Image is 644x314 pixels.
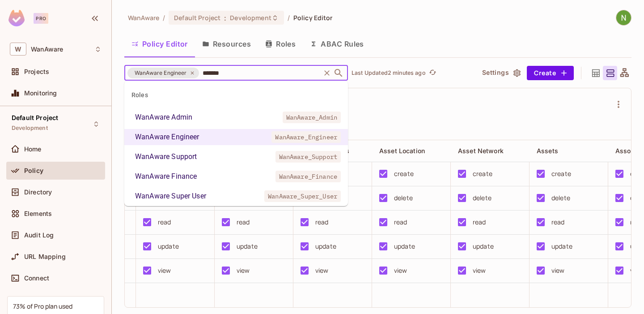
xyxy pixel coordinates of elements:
div: delete [551,193,570,203]
img: SReyMgAAAABJRU5ErkJggg== [8,10,25,26]
div: update [237,241,258,251]
span: WanAware_Super_User [264,190,341,202]
span: refresh [429,69,436,77]
div: view [630,266,644,275]
span: : [224,14,227,22]
span: Directory [24,189,52,196]
span: W [10,43,26,56]
div: WanAware Super User [135,191,206,202]
span: WanAware_Admin [283,112,341,123]
div: update [315,241,336,251]
span: Workspace: WanAware [31,46,63,53]
span: Development [230,13,271,22]
span: Projects [24,68,49,75]
div: view [315,266,329,275]
div: delete [473,193,491,203]
div: view [394,266,407,275]
span: the active workspace [128,13,159,22]
span: Audit Log [24,232,54,239]
button: Resources [195,33,258,55]
span: URL Mapping [24,253,66,260]
span: WanAware_Engineer [271,131,341,143]
img: Navanath Jadhav [616,10,631,25]
div: create [394,169,414,179]
div: read [237,217,250,227]
div: Roles [124,84,348,106]
div: WanAware Engineer [135,132,199,142]
span: Asset Location [379,147,425,155]
div: update [551,241,572,251]
div: read [315,217,329,227]
span: Default Project [12,114,58,121]
div: update [158,241,179,251]
div: read [473,217,486,227]
button: Settings [479,66,523,80]
div: WanAware Admin [135,112,192,123]
p: Last Updated 2 minutes ago [352,69,426,77]
span: WanAware_Finance [275,171,341,182]
span: WanAware Engineer [129,69,192,77]
span: Elements [24,210,52,217]
div: view [237,266,250,275]
div: WanAware Support [135,151,197,162]
div: WanAware Finance [135,171,197,182]
div: update [473,241,494,251]
span: Policy [24,167,43,174]
span: Policy Editor [293,13,333,22]
div: view [158,266,171,275]
button: Clear [321,67,333,79]
div: Pro [34,13,48,24]
div: read [394,217,407,227]
div: view [473,266,486,275]
div: create [473,169,492,179]
div: WanAware Engineer [127,68,199,78]
button: Policy Editor [124,33,195,55]
div: delete [394,193,413,203]
div: read [551,217,565,227]
span: This is WanAware Enginner [134,119,611,129]
span: Default Project [174,13,220,22]
div: create [551,169,571,179]
div: read [630,217,644,227]
span: Assets [537,147,558,155]
button: Roles [258,33,303,55]
button: ABAC Rules [303,33,371,55]
div: update [394,241,415,251]
button: Create [527,66,574,80]
span: Asset Network [458,147,504,155]
div: view [551,266,565,275]
button: Close [332,67,345,79]
span: Monitoring [24,90,57,97]
li: / [163,13,165,22]
span: WanAware_Support [275,151,341,163]
span: Connect [24,275,49,282]
div: 73% of Pro plan used [13,302,72,310]
span: Click to refresh data [426,68,438,78]
span: Development [12,125,48,132]
div: read [158,217,171,227]
button: refresh [428,68,438,78]
li: / [288,13,290,22]
span: Home [24,146,42,153]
